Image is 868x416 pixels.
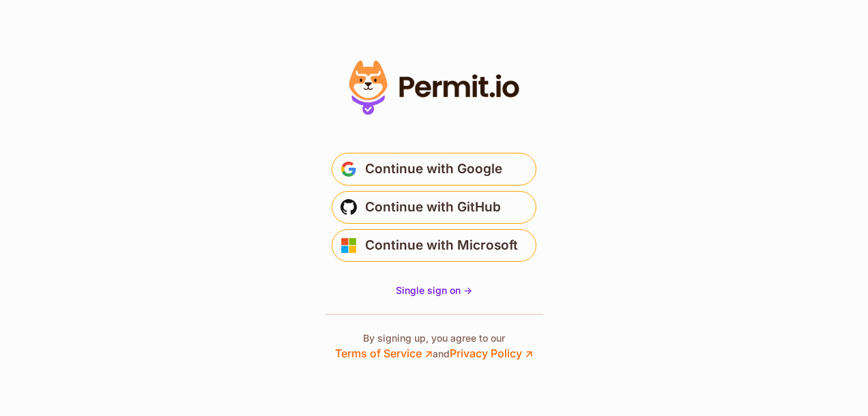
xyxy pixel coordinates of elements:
[332,153,536,185] button: Continue with Google
[396,284,472,296] span: Single sign on ->
[365,196,501,218] span: Continue with GitHub
[365,158,502,180] span: Continue with Google
[365,235,518,256] span: Continue with Microsoft
[332,191,536,224] button: Continue with GitHub
[335,346,433,360] a: Terms of Service ↗
[335,331,533,361] p: By signing up, you agree to our and
[396,284,472,297] a: Single sign on ->
[450,346,533,360] a: Privacy Policy ↗
[332,229,536,262] button: Continue with Microsoft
